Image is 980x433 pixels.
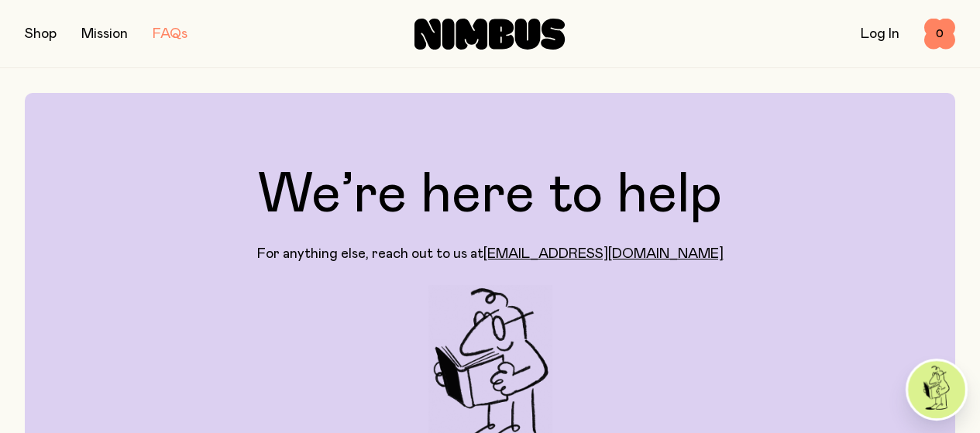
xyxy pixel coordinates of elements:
img: agent [908,361,965,418]
a: [EMAIL_ADDRESS][DOMAIN_NAME] [483,247,724,261]
a: Mission [81,27,128,41]
button: 0 [924,19,955,50]
p: For anything else, reach out to us at [257,245,724,263]
a: Log In [861,27,899,41]
a: FAQs [153,27,187,41]
h1: We’re here to help [258,167,722,223]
